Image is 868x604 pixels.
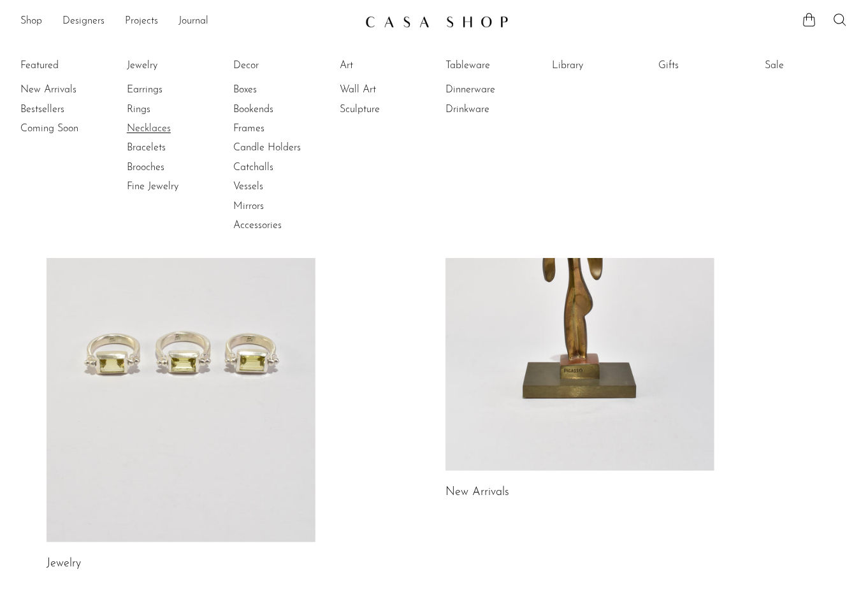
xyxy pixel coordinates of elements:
[446,59,542,73] a: Tableware
[62,13,105,30] a: Designers
[127,56,222,197] ul: Jewelry
[552,56,647,80] ul: Library
[233,180,329,194] a: Vessels
[340,83,435,97] a: Wall Art
[20,11,355,32] nav: Desktop navigation
[446,103,542,117] a: Drinkware
[658,59,754,73] a: Gifts
[20,13,42,30] a: Shop
[233,59,329,73] a: Decor
[125,13,158,30] a: Projects
[127,122,222,136] a: Necklaces
[446,83,542,97] a: Dinnerware
[233,161,329,175] a: Catchalls
[233,83,329,97] a: Boxes
[446,56,542,119] ul: Tableware
[127,103,222,117] a: Rings
[233,56,329,236] ul: Decor
[127,180,222,194] a: Fine Jewelry
[127,83,222,97] a: Earrings
[233,122,329,136] a: Frames
[340,56,435,119] ul: Art
[552,59,647,73] a: Library
[233,219,329,233] a: Accessories
[20,103,116,117] a: Bestsellers
[20,83,116,97] a: New Arrivals
[20,122,116,136] a: Coming Soon
[233,141,329,155] a: Candle Holders
[340,103,435,117] a: Sculpture
[20,80,116,138] ul: Featured
[20,11,355,32] ul: NEW HEADER MENU
[340,59,435,73] a: Art
[445,487,509,498] a: New Arrivals
[658,56,754,80] ul: Gifts
[233,199,329,213] a: Mirrors
[765,56,860,80] ul: Sale
[127,59,222,73] a: Jewelry
[765,59,860,73] a: Sale
[178,13,208,30] a: Journal
[127,161,222,175] a: Brooches
[47,558,81,570] a: Jewelry
[233,103,329,117] a: Bookends
[127,141,222,155] a: Bracelets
